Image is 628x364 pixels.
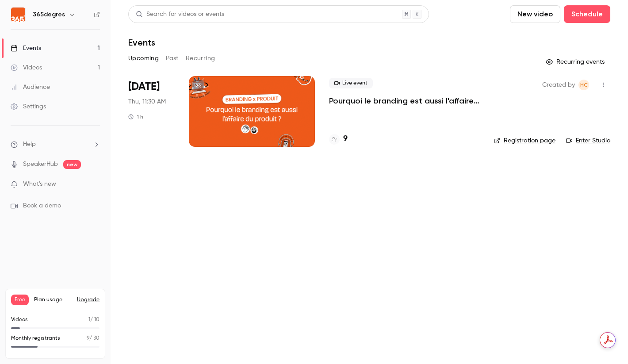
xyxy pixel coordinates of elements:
span: 9 [87,336,89,341]
span: Plan usage [34,296,72,303]
iframe: Noticeable Trigger [89,180,100,188]
div: Audience [11,83,50,92]
span: 1 [88,317,90,322]
span: What's new [23,180,56,189]
a: SpeakerHub [23,160,58,169]
span: HC [580,80,588,90]
span: new [63,160,81,169]
p: / 10 [88,316,100,324]
span: Hélène CHOMIENNE [578,80,589,90]
div: Settings [11,102,46,111]
li: help-dropdown-opener [11,140,100,149]
img: 365degres [11,8,25,22]
button: Schedule [564,5,610,23]
button: Recurring events [542,55,610,69]
span: [DATE] [128,80,160,94]
p: Monthly registrants [11,334,60,342]
div: 1 h [128,113,143,120]
h1: Events [128,37,155,48]
h4: 9 [343,133,348,145]
span: Free [11,295,29,305]
p: / 30 [87,334,100,342]
div: Search for videos or events [136,10,224,19]
span: Help [23,140,36,149]
span: Live event [329,78,373,88]
span: Book a demo [23,201,61,211]
button: Past [166,51,179,65]
h6: 365degres [33,10,65,19]
button: Recurring [186,51,215,65]
span: Created by [542,80,575,90]
span: Thu, 11:30 AM [128,97,166,106]
button: Upcoming [128,51,159,65]
div: Videos [11,63,42,72]
div: Oct 2 Thu, 11:30 AM (Europe/Paris) [128,76,175,147]
p: Videos [11,316,28,324]
a: Pourquoi le branding est aussi l'affaire du produit ? [329,96,480,106]
div: Events [11,44,41,53]
a: Registration page [494,136,555,145]
button: New video [510,5,560,23]
a: 9 [329,133,348,145]
button: Upgrade [77,296,100,303]
a: Enter Studio [566,136,610,145]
